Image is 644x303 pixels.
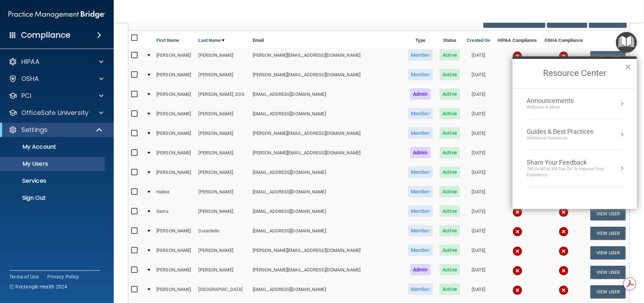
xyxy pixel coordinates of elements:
img: cross.ca9f0e7f.svg [512,246,522,256]
div: Additional Resources [527,135,594,141]
span: Member [408,244,433,256]
span: Active [440,69,460,80]
img: cross.ca9f0e7f.svg [559,266,569,276]
img: cross.ca9f0e7f.svg [512,285,522,295]
div: Guides & Best Practices [527,128,594,136]
img: cross.ca9f0e7f.svg [559,227,569,237]
img: cross.ca9f0e7f.svg [559,207,569,217]
p: Settings [21,126,48,134]
span: Active [440,127,460,139]
span: Member [408,127,433,139]
span: Member [408,186,433,197]
span: Active [440,225,460,236]
span: Member [408,108,433,119]
button: View User [590,207,626,220]
button: View User [590,246,626,259]
td: [PERSON_NAME] [196,184,250,204]
span: Active [440,205,460,217]
td: [DATE] [463,48,494,67]
button: View User [590,51,626,64]
span: Active [440,49,460,61]
img: cross.ca9f0e7f.svg [512,227,522,237]
span: Admin [410,88,431,100]
p: My Account [5,143,102,150]
td: [PERSON_NAME] [196,204,250,224]
span: Active [440,186,460,197]
td: Durantello [196,224,250,243]
span: Active [440,166,460,178]
a: First Name [156,36,179,45]
a: PCI [9,92,103,100]
a: Settings [9,126,103,134]
td: [PERSON_NAME] [154,282,195,302]
p: OfficeSafe University [21,109,88,117]
td: [EMAIL_ADDRESS][DOMAIN_NAME] [250,204,404,224]
button: View User [590,227,626,240]
td: [PERSON_NAME], DDS [196,87,250,106]
span: Admin [410,147,431,158]
th: HIPAA Compliance [494,31,541,48]
a: OSHA [9,75,103,83]
td: Hailee [154,184,195,204]
p: PCI [21,92,31,100]
td: [PERSON_NAME] [196,126,250,145]
td: [EMAIL_ADDRESS][DOMAIN_NAME] [250,106,404,126]
span: Admin [410,264,431,275]
td: [PERSON_NAME][EMAIL_ADDRESS][DOMAIN_NAME] [250,145,404,165]
td: [PERSON_NAME] [196,67,250,87]
td: [PERSON_NAME] [154,263,195,282]
td: [PERSON_NAME] [154,87,195,106]
td: [PERSON_NAME] [196,48,250,67]
span: Active [440,108,460,119]
td: [PERSON_NAME] [154,106,195,126]
p: Sign Out [5,194,102,202]
td: [EMAIL_ADDRESS][DOMAIN_NAME] [250,87,404,106]
span: Member [408,69,433,80]
span: Active [440,244,460,256]
p: OSHA [21,75,39,83]
p: My Users [5,160,102,167]
span: Active [440,88,460,100]
td: [PERSON_NAME] [154,67,195,87]
td: [PERSON_NAME] [154,48,195,67]
td: [PERSON_NAME][EMAIL_ADDRESS][DOMAIN_NAME] [250,48,404,67]
img: cross.ca9f0e7f.svg [559,285,569,295]
img: cross.ca9f0e7f.svg [559,51,569,61]
a: Terms of Use [9,273,39,280]
h2: Resource Center [512,59,637,88]
button: Close [625,61,632,72]
span: Member [408,166,433,178]
td: Sierra [154,204,195,224]
td: [PERSON_NAME] [154,165,195,184]
th: Status [436,31,463,48]
div: Webinars & More [527,104,588,110]
td: [PERSON_NAME] [154,224,195,243]
td: [DATE] [463,87,494,106]
div: Resource Center [512,56,637,209]
span: Member [408,49,433,61]
img: PMB logo [9,7,105,22]
td: [PERSON_NAME] [196,165,250,184]
button: Open Resource Center [616,32,637,53]
a: Last Name [199,36,225,45]
td: [DATE] [463,165,494,184]
th: OSHA Compliance [541,31,587,48]
a: Privacy Policy [47,273,79,280]
td: [PERSON_NAME] [196,263,250,282]
span: Member [408,205,433,217]
td: [PERSON_NAME][EMAIL_ADDRESS][DOMAIN_NAME] [250,67,404,87]
td: [PERSON_NAME] [154,243,195,263]
td: [EMAIL_ADDRESS][DOMAIN_NAME] [250,165,404,184]
td: [DATE] [463,204,494,224]
td: [DATE] [463,184,494,204]
td: [DATE] [463,263,494,282]
img: cross.ca9f0e7f.svg [559,246,569,256]
td: [GEOGRAPHIC_DATA] [196,282,250,302]
td: [DATE] [463,67,494,87]
button: View User [590,266,626,279]
div: Share Your Feedback [527,159,623,166]
span: Member [408,283,433,295]
th: Type [404,31,436,48]
span: Member [408,225,433,236]
div: Tell Us What We Can Do to Improve Your Experience [527,166,623,178]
